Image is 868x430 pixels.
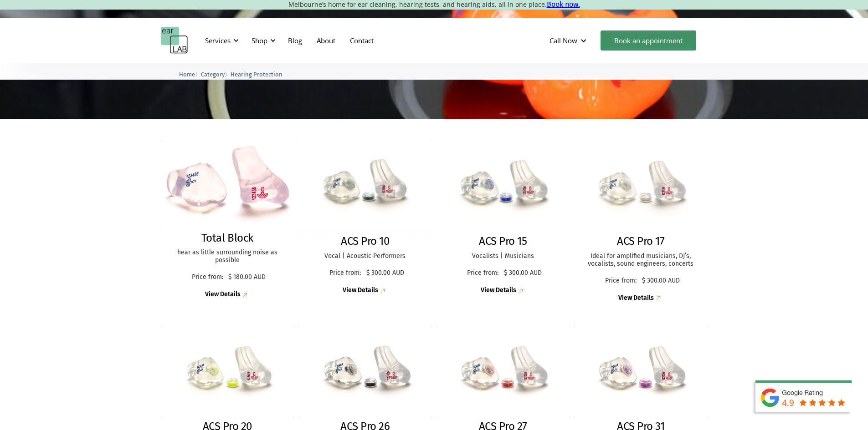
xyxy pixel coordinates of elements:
a: ACS Pro 10ACS Pro 10Vocal | Acoustic PerformersPrice from:$ 300.00 AUDView Details [298,141,432,295]
span: Hearing Protection [231,71,282,78]
a: Home [179,70,195,78]
a: Hearing Protection [231,70,282,78]
img: ACS Pro 15 [435,140,571,233]
p: $ 300.00 AUD [642,277,680,285]
a: ACS Pro 15ACS Pro 15Vocalists | MusiciansPrice from:$ 300.00 AUDView Details [437,141,570,295]
img: ACS Pro 27 [437,326,570,417]
img: ACS Pro 10 [298,141,432,233]
div: View Details [205,291,241,298]
a: home [161,27,188,54]
img: ACS Pro 17 [574,141,708,233]
p: Price from: [326,269,364,277]
div: View Details [343,287,378,294]
h2: ACS Pro 10 [341,235,389,248]
a: ACS Pro 17ACS Pro 17Ideal for amplified musicians, DJ’s, vocalists, sound engineers, concertsPric... [574,141,708,303]
div: View Details [481,287,516,294]
div: Call Now [542,27,596,54]
img: ACS Pro 26 [298,326,432,417]
div: View Details [618,294,654,302]
p: hear as little surrounding noise as possible [170,249,285,264]
h2: ACS Pro 15 [479,235,527,248]
h2: ACS Pro 17 [617,235,664,248]
img: Total Block [160,141,294,229]
a: About [309,27,343,54]
div: Shop [246,27,278,54]
div: Call Now [550,36,577,45]
p: Ideal for amplified musicians, DJ’s, vocalists, sound engineers, concerts [583,253,699,268]
div: Services [205,36,231,45]
p: $ 300.00 AUD [504,269,542,277]
p: $ 180.00 AUD [228,273,266,281]
p: Price from: [189,273,226,281]
a: Category [201,70,225,78]
img: ACS Pro 31 [574,326,708,417]
li: 〉 [179,70,201,79]
div: Services [200,27,241,54]
img: ACS Pro 20 [161,326,294,417]
p: Price from: [464,269,502,277]
li: 〉 [201,70,231,79]
span: Category [201,71,225,78]
p: Vocalists | Musicians [446,253,561,260]
p: Vocal | Acoustic Performers [308,253,423,260]
div: Shop [252,36,267,45]
p: Price from: [602,277,640,285]
h2: Total Block [201,232,253,245]
p: $ 300.00 AUD [366,269,404,277]
a: Total BlockTotal Blockhear as little surrounding noise as possiblePrice from:$ 180.00 AUDView Det... [161,141,294,299]
a: Book an appointment [601,30,696,51]
a: Blog [281,27,309,54]
span: Home [179,71,195,78]
a: Contact [343,27,381,54]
